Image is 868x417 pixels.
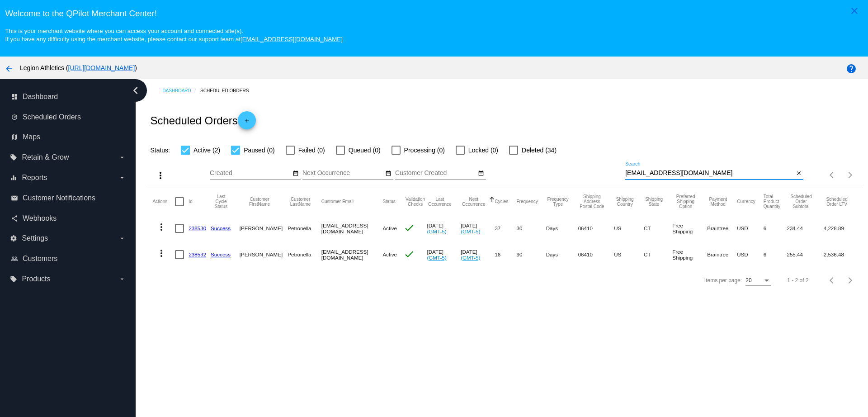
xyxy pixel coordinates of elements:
mat-icon: arrow_back [4,63,14,74]
mat-icon: date_range [478,170,484,177]
h3: Welcome to the QPilot Merchant Center! [5,9,863,19]
mat-icon: add [241,118,252,128]
span: Active [382,251,397,257]
mat-icon: more_vert [156,248,167,259]
span: 20 [745,277,751,284]
a: Dashboard [162,84,200,98]
button: Change sorting for NextOccurrenceUtc [461,197,486,207]
mat-header-cell: Validation Checks [404,188,427,215]
i: settings [10,235,17,242]
i: dashboard [11,93,18,100]
mat-cell: CT [644,242,672,268]
a: Scheduled Orders [200,84,257,98]
mat-icon: more_vert [156,222,167,232]
span: Active (2) [193,145,220,156]
mat-cell: CT [644,215,672,242]
mat-cell: USD [737,215,764,242]
button: Change sorting for CustomerEmail [321,199,354,204]
mat-cell: USD [737,242,764,268]
span: Active [382,225,397,231]
span: Settings [22,234,48,242]
span: Locked (0) [468,145,498,156]
mat-cell: Petronella [288,215,321,242]
span: Status: [150,147,170,154]
div: 1 - 2 of 2 [787,277,808,284]
button: Change sorting for CustomerLastName [288,197,313,207]
span: Webhooks [23,214,57,223]
mat-icon: check [404,223,415,233]
mat-cell: Braintree [707,215,737,242]
i: arrow_drop_down [118,275,126,283]
span: Queued (0) [349,145,381,156]
mat-icon: date_range [292,170,299,177]
a: [EMAIL_ADDRESS][DOMAIN_NAME] [241,36,343,43]
a: share Webhooks [11,211,126,226]
button: Change sorting for LifetimeValue [824,197,850,207]
mat-header-cell: Total Product Quantity [764,188,787,215]
mat-cell: 37 [495,215,516,242]
mat-cell: Free Shipping [672,215,707,242]
span: Deleted (34) [522,145,557,156]
mat-cell: [DATE] [427,242,461,268]
a: email Customer Notifications [11,191,126,205]
h2: Scheduled Orders [150,111,255,129]
mat-cell: 16 [495,242,516,268]
mat-icon: help [846,63,857,74]
mat-cell: Days [546,215,578,242]
i: local_offer [10,154,17,161]
i: share [11,215,18,222]
a: map Maps [11,130,126,144]
button: Change sorting for PaymentMethod.Type [707,197,729,207]
mat-cell: 90 [516,242,546,268]
mat-cell: 6 [764,215,787,242]
span: Scheduled Orders [23,113,81,121]
i: map [11,133,18,141]
button: Next page [841,271,859,289]
button: Change sorting for ShippingPostcode [578,194,606,209]
i: arrow_drop_down [118,235,126,242]
a: people_outline Customers [11,251,126,266]
mat-cell: Days [546,242,578,268]
i: arrow_drop_down [118,154,126,161]
button: Change sorting for Status [382,199,395,204]
mat-header-cell: Actions [152,188,175,215]
button: Previous page [823,166,841,184]
span: Customer Notifications [23,194,95,202]
mat-cell: 255.44 [787,242,823,268]
i: arrow_drop_down [118,174,126,181]
button: Change sorting for PreferredShippingOption [672,194,699,209]
mat-cell: 4,228.89 [824,215,859,242]
span: Maps [23,133,40,141]
a: 238532 [189,251,206,257]
mat-cell: 06410 [578,242,614,268]
button: Change sorting for Id [189,199,192,204]
mat-cell: Petronella [288,242,321,268]
small: This is your merchant website where you can access your account and connected site(s). If you hav... [5,28,342,43]
button: Change sorting for ShippingState [644,197,664,207]
a: dashboard Dashboard [11,90,126,104]
mat-cell: US [614,215,644,242]
button: Change sorting for LastOccurrenceUtc [427,197,453,207]
mat-cell: 234.44 [787,215,823,242]
mat-cell: [DATE] [427,215,461,242]
a: (GMT-5) [427,228,446,234]
mat-cell: Free Shipping [672,242,707,268]
button: Change sorting for CustomerFirstName [240,197,280,207]
i: chevron_left [128,83,143,98]
a: update Scheduled Orders [11,110,126,124]
button: Change sorting for Frequency [516,199,538,204]
a: 238530 [189,225,206,231]
mat-icon: more_vert [155,170,166,181]
a: Success [211,251,231,257]
div: Items per page: [704,277,742,284]
span: Processing (0) [404,145,445,156]
i: update [11,114,18,121]
span: Failed (0) [298,145,325,156]
mat-cell: US [614,242,644,268]
mat-cell: 6 [764,242,787,268]
mat-select: Items per page: [745,278,771,284]
span: Legion Athletics ( ) [20,64,137,71]
mat-cell: 2,536.48 [824,242,859,268]
mat-cell: [DATE] [461,242,495,268]
a: (GMT-5) [461,255,480,261]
